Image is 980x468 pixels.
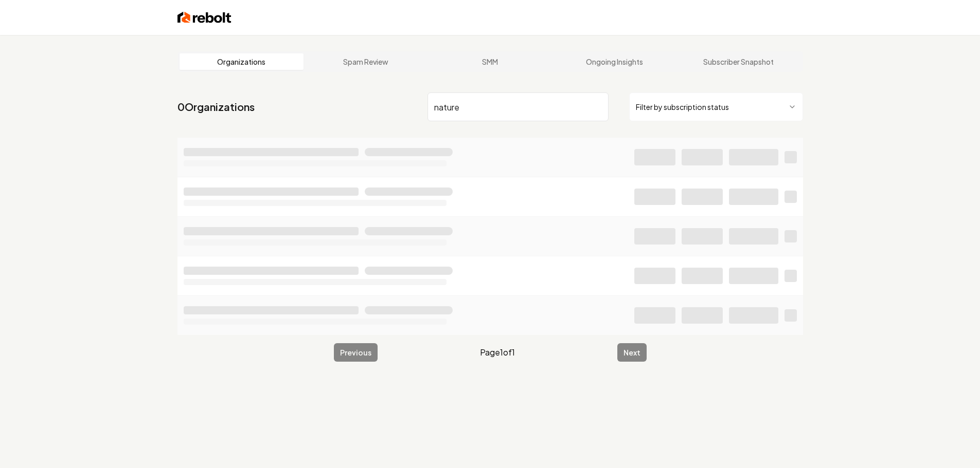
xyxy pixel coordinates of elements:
a: Organizations [180,53,304,70]
a: Subscriber Snapshot [676,53,801,70]
a: SMM [428,53,553,70]
span: Page 1 of 1 [480,346,515,359]
a: Ongoing Insights [552,53,676,70]
a: Spam Review [304,53,428,70]
img: Rebolt Logo [177,10,231,25]
input: Search by name or ID [427,92,609,121]
a: 0Organizations [177,100,255,114]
